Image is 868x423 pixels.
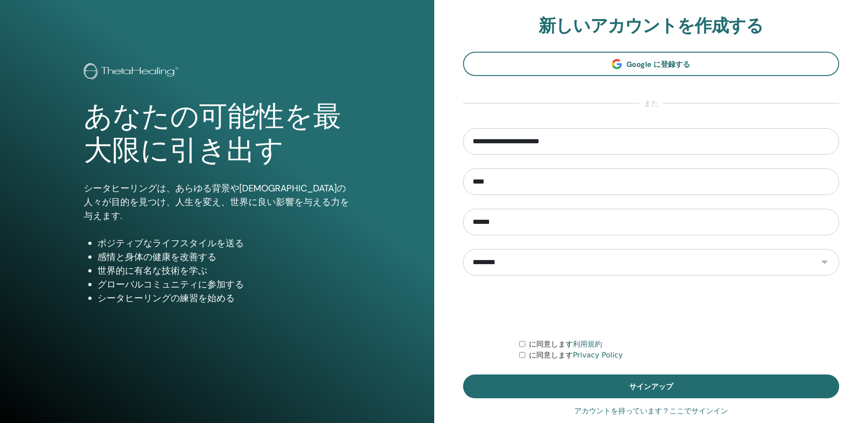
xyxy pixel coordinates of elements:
[573,351,623,359] a: Privacy Policy
[582,289,721,325] iframe: reCAPTCHA
[529,350,623,361] label: に同意します
[463,52,840,76] a: Google に登録する
[84,100,350,168] h1: あなたの可能性を最大限に引き出す
[97,250,350,264] li: 感情と身体の健康を改善する
[573,340,602,348] a: 利用規約
[97,277,350,291] li: グローバルコミュニティに参加する
[97,236,350,250] li: ポジティブなライフスタイルを送る
[574,406,728,417] a: アカウントを持っています？ここでサインイン
[97,291,350,305] li: シータヒーリングの練習を始める
[97,264,350,277] li: 世界的に有名な技術を学ぶ
[626,60,690,69] span: Google に登録する
[84,181,350,222] p: シータヒーリングは、あらゆる背景や[DEMOGRAPHIC_DATA]の人々が目的を見つけ、人生を変え、世界に良い影響を与える力を与えます.
[463,16,840,37] h2: 新しいアカウントを作成する
[463,374,840,398] button: サインアップ
[639,98,663,109] span: また
[529,339,602,350] label: に同意します
[629,382,673,391] span: サインアップ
